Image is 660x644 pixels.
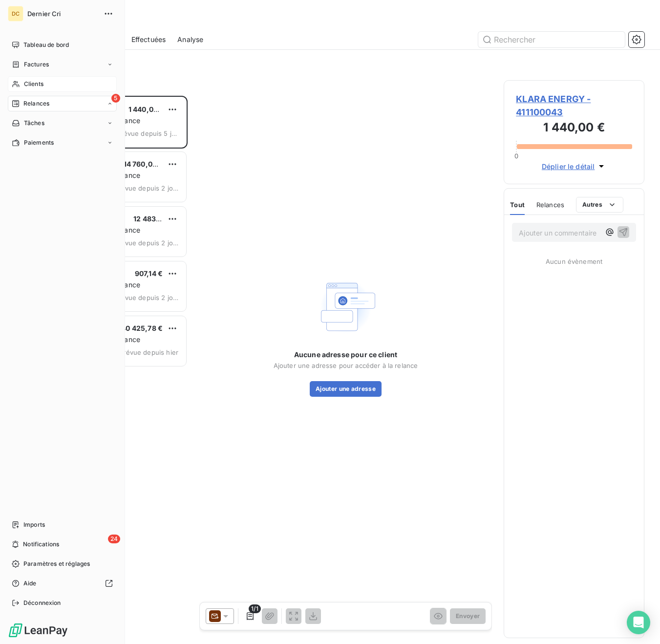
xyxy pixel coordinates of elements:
img: Logo LeanPay [8,623,68,638]
span: Aide [23,579,37,588]
img: Empty state [315,276,377,338]
span: 24 [108,535,120,543]
span: Effectuées [131,35,166,44]
div: Open Intercom Messenger [627,611,650,634]
button: Déplier le détail [539,161,610,172]
span: 1 440,00 € [128,105,165,113]
span: Tout [510,201,525,209]
span: Tableau de bord [23,41,69,49]
span: prévue depuis 2 jours [114,184,178,192]
span: Imports [23,520,45,529]
span: Notifications [23,540,59,549]
button: Envoyer [450,608,486,624]
span: Dernier Cri [27,10,98,18]
span: 907,14 € [135,269,163,278]
h3: 1 440,00 € [516,119,632,138]
div: DC [8,6,23,21]
span: Paiements [24,138,54,147]
span: Déconnexion [23,599,61,607]
span: Déplier le détail [542,161,595,172]
span: 5 [111,94,120,103]
span: 14 760,00 € [124,160,164,168]
span: KLARA ENERGY - 411100043 [516,92,632,119]
button: Ajouter une adresse [310,381,382,397]
span: Ajouter une adresse pour accéder à la relance [274,362,418,369]
span: prévue depuis 5 jours [117,129,178,137]
button: Autres [576,197,623,213]
span: 12 483,74 € [133,215,173,223]
span: Tâches [24,119,44,128]
span: 1/1 [249,604,260,613]
span: Analyse [177,35,203,44]
span: Clients [24,80,43,88]
span: Relances [536,201,564,209]
span: Aucune adresse pour ce client [294,350,397,360]
span: Factures [24,60,49,69]
span: prévue depuis 2 jours [114,239,178,247]
span: prévue depuis 2 jours [114,294,178,301]
span: 0 [514,152,518,160]
span: 140 425,78 € [118,324,163,332]
span: prévue depuis hier [119,348,178,356]
a: Aide [8,576,117,591]
span: Paramètres et réglages [23,559,90,568]
span: Relances [23,99,49,108]
span: Aucun évènement [546,258,602,265]
input: Rechercher [478,32,625,47]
